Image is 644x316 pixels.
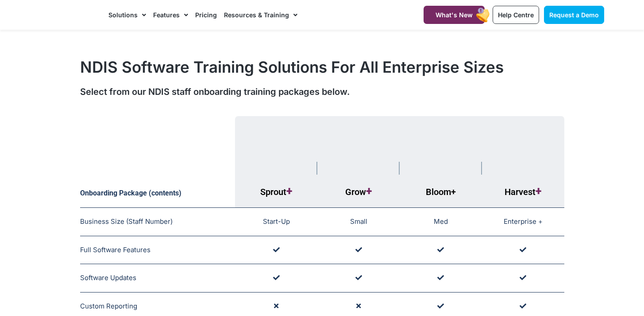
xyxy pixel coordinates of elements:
span: + [451,187,456,197]
span: Full Software Features [80,246,150,254]
span: + [536,185,541,198]
th: Onboarding Package (contents) [80,116,235,208]
td: Enterprise + [482,208,564,236]
td: Software Updates [80,264,235,293]
img: CareMaster Logo [40,8,100,22]
a: Request a Demo [544,6,604,24]
span: Grow [345,187,372,197]
a: What's New [424,6,485,24]
span: Bloom [426,187,456,197]
img: svg+xml;nitro-empty-id=NjQxOjk1OQ==-1;base64,PHN2ZyB2aWV3Qm94PSIwIDAgNjkgMTI4IiB3aWR0aD0iNjkiIGhl... [508,125,538,182]
td: Med [400,208,482,236]
span: What's New [436,11,473,19]
span: Request a Demo [549,11,599,19]
a: Help Centre [493,6,539,24]
img: svg+xml;nitro-empty-id=NjQxOjcyMA==-1;base64,PHN2ZyB2aWV3Qm94PSIwIDAgMTIzIDEyMiIgd2lkdGg9IjEyMyIg... [413,128,468,182]
span: Help Centre [498,11,534,19]
img: svg+xml;nitro-empty-id=NjQxOjQ1NA==-1;base64,PHN2ZyB2aWV3Qm94PSIwIDAgMTIzIDg1IiB3aWR0aD0iMTIzIiBo... [332,144,386,182]
span: Business Size (Staff Number) [80,217,173,226]
td: Start-Up [235,208,317,236]
span: Sprout [260,187,292,197]
span: + [286,185,292,198]
span: + [366,185,372,198]
span: Harvest [505,187,541,197]
h1: NDIS Software Training Solutions For All Enterprise Sizes [80,58,564,76]
div: Select from our NDIS staff onboarding training packages below. [80,85,564,98]
td: Small [317,208,400,236]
